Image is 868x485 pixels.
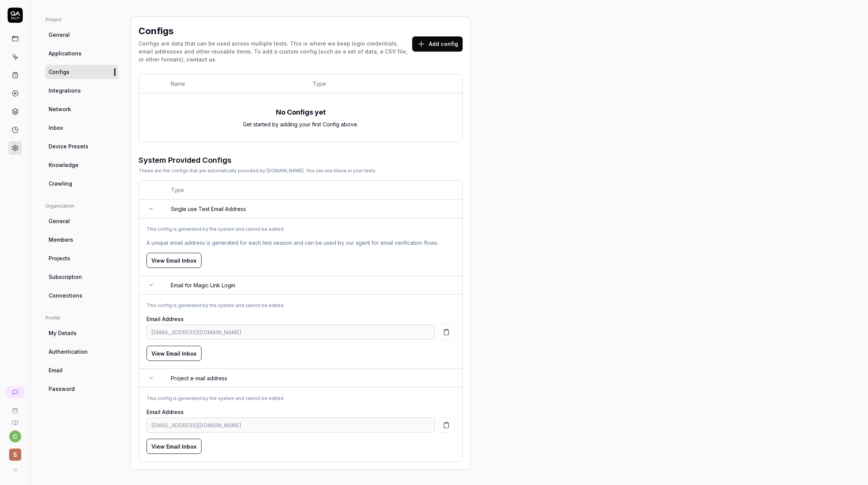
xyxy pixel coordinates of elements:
[46,83,118,98] a: Integrations
[147,302,455,309] div: This config is generated by the system and cannot be edited.
[6,386,24,398] a: New conversation
[412,36,463,52] button: Add config
[147,408,455,416] div: Email Address
[46,28,118,42] a: General
[9,430,21,442] button: c
[147,346,455,361] a: View Email Inbox
[243,120,358,128] div: Get started by adding your first Config above.
[147,253,455,268] a: View Email Inbox
[305,74,447,93] th: Type
[46,158,118,172] a: Knowledge
[49,31,70,39] span: General
[186,56,215,63] a: contact us
[139,154,377,166] h3: System Provided Configs
[46,65,118,79] a: Configs
[49,236,73,244] span: Members
[49,329,77,337] span: My Details
[276,107,326,117] div: No Configs yet
[49,161,79,169] span: Knowledge
[46,315,118,321] div: Profile
[139,39,412,63] div: Configs are data that can be used across multiple tests. This is where we keep login credentials,...
[46,102,118,116] a: Network
[163,74,305,93] th: Name
[49,348,88,356] span: Authentication
[49,273,82,281] span: Subscription
[438,417,455,433] button: Copy
[163,276,462,294] td: Email for Magic Link Login
[46,270,118,284] a: Subscription
[147,253,202,268] button: View Email Inbox
[3,402,27,414] a: Book a call with us
[49,366,63,374] span: Email
[438,324,455,340] button: Copy
[147,439,202,454] button: View Email Inbox
[3,414,27,426] a: Documentation
[49,49,82,57] span: Applications
[147,439,455,454] a: View Email Inbox
[49,87,81,94] span: Integrations
[9,449,21,461] span: S
[46,121,118,135] a: Inbox
[163,200,462,218] td: Single use Test Email Address
[147,239,438,247] span: A unique email address is generated for each test session and can be used by our agent for email ...
[46,16,118,23] div: Project
[46,251,118,265] a: Projects
[49,124,63,132] span: Inbox
[46,326,118,340] a: My Details
[49,254,70,262] span: Projects
[147,395,455,402] div: This config is generated by the system and cannot be edited.
[147,315,455,323] div: Email Address
[46,214,118,228] a: General
[147,226,455,233] div: This config is generated by the system and cannot be edited.
[163,369,462,387] td: Project e-mail address
[46,288,118,302] a: Connections
[46,46,118,60] a: Applications
[147,346,202,361] button: View Email Inbox
[46,203,118,209] div: Organization
[46,233,118,247] a: Members
[49,217,70,225] span: General
[46,345,118,359] a: Authentication
[46,363,118,377] a: Email
[139,24,173,38] h2: Configs
[46,382,118,396] a: Password
[49,291,82,299] span: Connections
[49,385,75,393] span: Password
[49,180,72,187] span: Crawling
[49,142,88,150] span: Device Presets
[46,139,118,153] a: Device Presets
[163,181,462,200] th: Type
[3,442,27,462] button: S
[49,105,71,113] span: Network
[46,176,118,191] a: Crawling
[139,167,377,174] div: These are the configs that are automatically provided by [DOMAIN_NAME]. You can use these in your...
[49,68,69,76] span: Configs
